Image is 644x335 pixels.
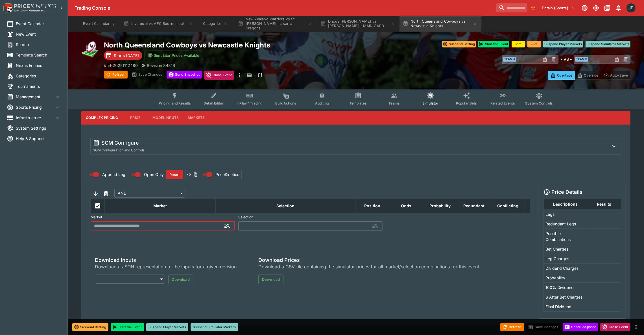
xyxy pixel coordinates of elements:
[16,104,54,110] span: Sports Pricing
[123,111,148,125] button: Price
[159,101,191,105] span: Pricing and Results
[81,41,99,59] img: rugby_league.png
[633,324,639,330] button: more
[114,189,185,198] div: AND
[145,51,203,60] button: Simulator Prices Available
[16,42,61,47] span: Search
[197,16,233,32] button: Categories
[167,71,202,79] button: Send Snapshot
[258,257,481,263] span: Download Prices
[144,171,164,177] span: Open Only
[93,148,145,152] span: SGM Configuration and Controls
[168,275,193,284] button: Download
[544,282,587,292] td: 100% Dividend
[14,4,56,8] img: PriceKinetics
[275,101,296,105] span: Bulk Actions
[236,71,243,80] button: more
[529,3,538,12] button: No Bookmarks
[215,199,355,213] th: Selection
[191,323,238,331] button: Suspend Simulator Markets
[422,101,438,105] span: Simulator
[548,71,575,80] button: Overtype
[442,41,476,47] button: Suspend Betting
[14,9,45,12] img: Sportsbook Management
[166,170,183,179] button: Reset
[503,57,516,62] span: Team A
[235,16,316,32] button: New Zealand Warriors vs St [PERSON_NAME] Illawarra Dragons
[527,41,541,47] button: +5m
[105,199,216,213] th: Market
[16,136,61,142] span: Help & Support
[580,3,590,13] button: Connected to PK
[496,3,527,12] input: search
[584,72,598,78] p: Override
[204,71,234,80] button: Close Event
[154,89,557,109] div: Event type filters
[237,101,263,105] span: InPlay™ Trading
[539,3,578,12] button: Select Tenant
[183,111,209,125] button: Markets
[315,101,329,105] span: Auditing
[500,323,524,331] button: Refresh
[258,275,283,284] button: Download
[551,189,582,195] h5: Price Details
[80,16,119,32] button: Event Calendar
[111,323,144,331] button: Start the Event
[95,257,238,263] span: Download Inputs
[317,16,398,32] button: Dricus [PERSON_NAME] vs [PERSON_NAME] - MAIN CARD
[16,83,61,89] span: Tournaments
[563,323,598,331] button: Send Snapshot
[544,263,587,273] td: Dividend Charges
[146,323,188,331] button: Suspend Player Markets
[625,2,637,14] button: James Edlin
[192,171,199,178] button: Copy payload to clipboard
[114,53,139,58] p: Starts [DATE]
[95,263,238,270] span: Download a JSON representation of the inputs for a given revision.
[512,41,525,47] button: +1m
[602,3,612,13] button: Documentation
[2,2,13,14] img: PriceKinetics Logo
[355,199,389,213] th: Position
[587,199,621,209] th: Results
[543,41,583,47] button: Suspend Player Markets
[614,3,624,13] button: Notifications
[75,5,494,11] div: Trading Console
[478,41,509,47] button: Start the Event
[575,57,588,62] span: Team B
[548,71,630,80] div: Start From
[389,199,423,213] th: Odds
[456,101,477,105] span: Popular Bets
[16,94,54,100] span: Management
[258,263,481,270] span: Download a CSV file containing the simulator prices for all market/selection combinations for thi...
[104,41,367,49] h2: Copy To Clipboard
[490,101,515,105] span: Related Events
[544,254,587,263] td: Leg Charges
[457,199,491,213] th: Redundant
[544,302,587,311] td: Final Dividend
[544,199,587,209] th: Descriptions
[238,213,383,221] label: Selection
[93,140,604,146] div: SGM Configure
[601,71,630,80] button: Auto-Save
[120,16,196,32] button: Liverpool vs AFC Bournemouth
[81,111,123,125] button: Complex Pricing
[104,62,138,68] p: Copy To Clipboard
[575,71,601,80] button: Override
[591,3,601,13] button: Toggle light/dark mode
[72,323,108,331] button: Suspend Betting
[491,199,525,213] th: Conflicting
[423,199,457,213] th: Probability
[215,171,239,177] span: PriceKinetics
[16,52,61,58] span: Template Search
[91,213,235,221] label: Market
[147,62,175,68] p: Revision 34316
[185,171,192,178] button: View payload
[102,171,125,177] span: Append Leg
[16,31,61,37] span: New Event
[586,41,631,47] button: Suspend Simulator Markets
[544,229,587,244] td: Possible Combinations
[222,221,232,231] button: Open
[16,62,61,68] span: Nexus Entities
[16,115,54,121] span: Infrastructure
[148,111,183,125] button: Model Inputs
